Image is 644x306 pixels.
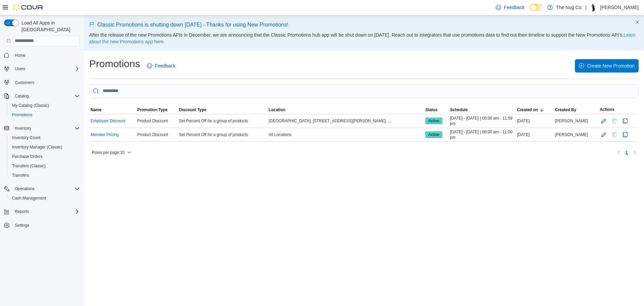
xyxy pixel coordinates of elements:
span: Inventory [15,126,31,131]
a: Feedback [493,1,527,14]
span: Users [12,65,80,73]
span: Cash Management [12,195,46,201]
button: Promotions [7,110,83,120]
button: Promotion Type [136,106,177,114]
span: Active [428,118,439,124]
button: Home [1,50,83,60]
span: Name [91,107,102,113]
a: Settings [12,221,32,229]
button: Catalog [1,91,83,101]
button: Rows per page:10 [89,148,134,157]
button: Cash Management [7,193,83,203]
button: Schedule [448,106,516,114]
div: Set Percent Off for a group of products [177,131,267,139]
span: Created By [555,107,576,113]
button: Discount Type [177,106,267,114]
a: Purchase Orders [9,152,45,161]
input: Dark Mode [530,4,544,11]
span: Transfers (Classic) [9,162,80,170]
span: [PERSON_NAME] [555,118,588,124]
button: Customers [1,78,83,87]
span: Purchase Orders [12,154,43,159]
button: Create New Promotion [575,59,639,73]
a: Customers [12,79,37,87]
button: Inventory [12,124,34,132]
a: Inventory Manager (Classic) [9,143,65,151]
button: Edit Promotion [600,117,608,125]
span: Users [15,66,25,72]
span: 1 [625,149,628,156]
button: Purchase Orders [7,152,83,161]
span: Feedback [504,4,524,11]
p: After the release of the new Promotions APIs in December, we are announcing that the Classic Prom... [89,32,639,45]
button: Page 1 of 1 [623,147,631,158]
span: Active [425,131,442,138]
span: Discount Type [179,107,206,113]
button: Transfers (Classic) [7,161,83,171]
a: Member Pricing [91,132,119,137]
span: [GEOGRAPHIC_DATA], [STREET_ADDRESS][PERSON_NAME], ... [269,118,391,124]
span: Rows per page : 10 [92,150,124,155]
span: Dark Mode [530,11,530,11]
div: [DATE] [516,131,553,139]
button: Clone Promotion [621,131,629,139]
button: Delete Promotion [610,117,619,125]
span: Actions [600,107,614,112]
span: Inventory [12,124,80,132]
span: My Catalog (Classic) [12,103,49,108]
p: The Nug Co. [556,3,583,11]
span: Create New Promotion [587,62,635,69]
button: Reports [12,208,32,216]
span: Created on [517,107,538,113]
nav: Complex example [4,48,80,248]
span: Operations [15,186,35,191]
span: [DATE] - [DATE] | 08:00 am - 11:00 pm [450,129,514,140]
button: Dismiss this callout [633,18,641,26]
button: Inventory [1,124,83,133]
ul: Pagination for table: [623,147,631,158]
span: Home [12,51,80,59]
span: Cash Management [9,194,80,202]
span: Inventory Count [12,135,41,140]
span: Active [425,118,442,124]
div: [DATE] [516,117,553,125]
span: Feedback [155,62,175,69]
button: My Catalog (Classic) [7,101,83,110]
span: Status [425,107,438,113]
span: Promotion Type [137,107,167,113]
a: My Catalog (Classic) [9,101,52,110]
img: Cova [13,4,44,11]
span: Settings [15,223,29,228]
button: Operations [12,185,37,193]
span: Operations [12,185,80,193]
button: Created By [554,106,598,114]
span: Settings [12,221,80,229]
span: All Locations [269,132,291,137]
p: Classic Promotions is shutting down [DATE] - Thanks for using New Promotions! [89,21,639,29]
span: Schedule [450,107,468,113]
p: | [585,3,587,11]
a: Promotions [9,111,35,119]
span: Promotions [12,112,33,118]
button: Inventory Manager (Classic) [7,142,83,152]
div: Thomas Leeder [589,3,597,11]
span: Location [269,107,285,113]
div: Set Percent Off for a group of products [177,117,267,125]
span: [DATE] - [DATE] | 08:00 am - 11:59 pm [450,116,514,126]
nav: Pagination for table: [614,147,639,158]
a: Learn about the new Promotions app here. [89,32,636,44]
span: [PERSON_NAME] [555,132,588,137]
a: Cash Management [9,194,49,202]
a: Home [12,51,28,59]
button: Next page [631,148,639,157]
button: Created on [516,106,553,114]
button: Reports [1,207,83,216]
span: Reports [12,208,80,216]
span: Catalog [12,92,80,100]
span: Home [15,53,25,58]
a: Feedback [144,59,178,73]
span: Transfers [12,173,29,178]
span: Inventory Manager (Classic) [12,144,62,150]
a: Transfers (Classic) [9,162,48,170]
h1: Promotions [89,57,140,71]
